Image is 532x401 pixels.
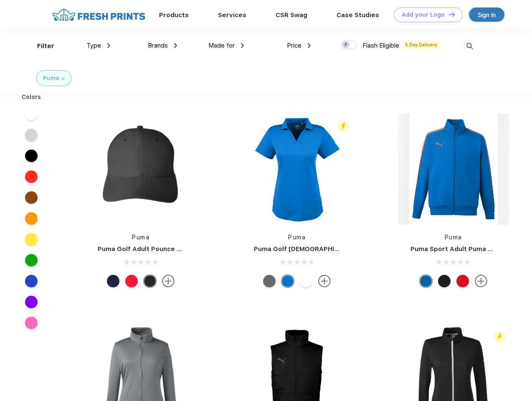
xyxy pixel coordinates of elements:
[85,114,196,225] img: func=resize&h=266
[241,43,244,48] img: dropdown.png
[263,275,276,287] div: Quiet Shade
[276,11,307,19] a: CSR Swag
[159,11,189,19] a: Products
[241,114,352,225] img: func=resize&h=266
[362,42,399,49] span: Flash Eligible
[463,39,476,53] img: desktop_search.svg
[218,11,246,19] a: Services
[287,42,301,49] span: Price
[300,275,312,287] div: Bright White
[43,74,59,83] div: Puma
[98,245,225,253] a: Puma Golf Adult Pounce Adjustable Cap
[318,275,331,287] img: more.svg
[288,234,306,241] a: Puma
[144,275,156,287] div: Puma Black
[469,8,504,22] a: Sign in
[107,275,119,287] div: Peacoat
[449,12,455,17] img: DT
[338,121,349,132] img: flash_active_toggle.svg
[478,10,496,20] div: Sign in
[456,275,469,287] div: High Risk Red
[494,331,505,343] img: flash_active_toggle.svg
[403,41,440,48] span: 5 Day Delivery
[420,275,432,287] div: Lapis Blue
[174,43,177,48] img: dropdown.png
[37,41,54,51] div: Filter
[148,42,168,49] span: Brands
[162,275,175,287] img: more.svg
[50,8,148,22] img: fo%20logo%202.webp
[132,234,149,241] a: Puma
[445,234,462,241] a: Puma
[208,42,235,49] span: Made for
[398,114,509,225] img: func=resize&h=266
[438,275,451,287] div: Puma Black
[254,245,409,253] a: Puma Golf [DEMOGRAPHIC_DATA]' Icon Golf Polo
[86,42,101,49] span: Type
[62,77,65,80] img: filter_cancel.svg
[107,43,110,48] img: dropdown.png
[281,275,294,287] div: Lapis Blue
[308,43,311,48] img: dropdown.png
[402,11,445,18] div: Add your Logo
[125,275,138,287] div: High Risk Red
[15,93,48,102] div: Colors
[475,275,487,287] img: more.svg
